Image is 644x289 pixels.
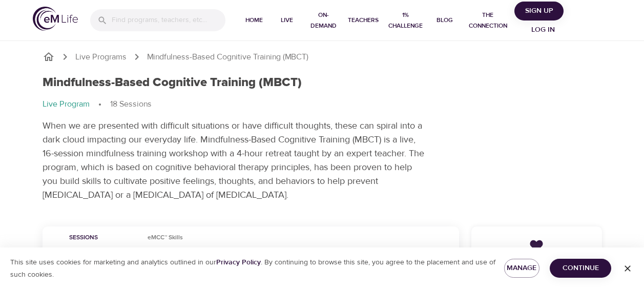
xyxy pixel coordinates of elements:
[242,15,266,26] span: Home
[432,15,457,26] span: Blog
[49,233,118,243] span: Sessions
[43,51,602,63] nav: breadcrumb
[275,15,299,26] span: Live
[387,10,425,31] span: 1% Challenge
[523,24,564,36] span: Log in
[348,15,379,26] span: Teachers
[518,20,568,39] button: Log in
[465,10,510,31] span: The Connection
[43,75,302,90] h1: Mindfulness-Based Cognitive Training (MBCT)
[43,98,90,110] p: Live Program
[33,7,78,31] img: logo
[43,119,427,202] p: When we are presented with difficult situations or have difficult thoughts, these can spiral into...
[518,5,559,17] span: Sign Up
[514,2,564,20] button: Sign Up
[550,259,611,278] button: Continue
[110,98,152,110] p: 18 Sessions
[504,259,540,278] button: Manage
[512,262,532,275] span: Manage
[216,258,261,267] a: Privacy Policy
[43,98,602,111] nav: breadcrumb
[147,51,308,63] p: Mindfulness-Based Cognitive Training (MBCT)
[558,262,603,275] span: Continue
[75,51,127,63] a: Live Programs
[131,233,200,243] span: eMCC™ Skills
[307,10,340,31] span: On-Demand
[112,9,225,31] input: Find programs, teachers, etc...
